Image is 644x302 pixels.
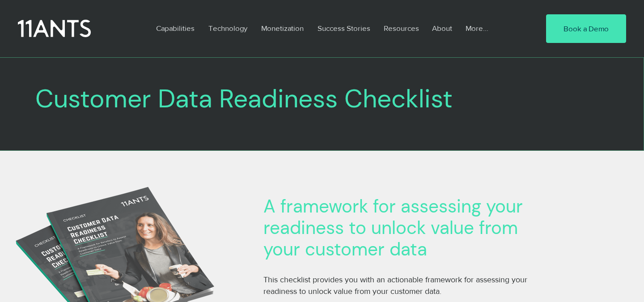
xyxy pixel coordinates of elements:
[149,18,202,38] a: Capabilities
[35,84,575,115] h3: Customer Data Readiness Checklist
[149,18,519,38] nav: Site
[546,14,626,43] a: Book a Demo
[257,18,308,38] p: Monetization
[377,18,425,38] a: Resources
[563,23,609,34] span: Book a Demo
[254,18,311,38] a: Monetization
[425,18,459,38] a: About
[379,18,424,38] p: Resources
[204,18,252,38] p: Technology
[461,18,493,38] p: More...
[152,18,199,38] p: Capabilities
[202,18,254,38] a: Technology
[313,18,375,38] p: Success Stories
[263,196,550,260] h3: A framework for assessing your readiness to unlock value from your customer data
[311,18,377,38] a: Success Stories
[428,18,457,38] p: About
